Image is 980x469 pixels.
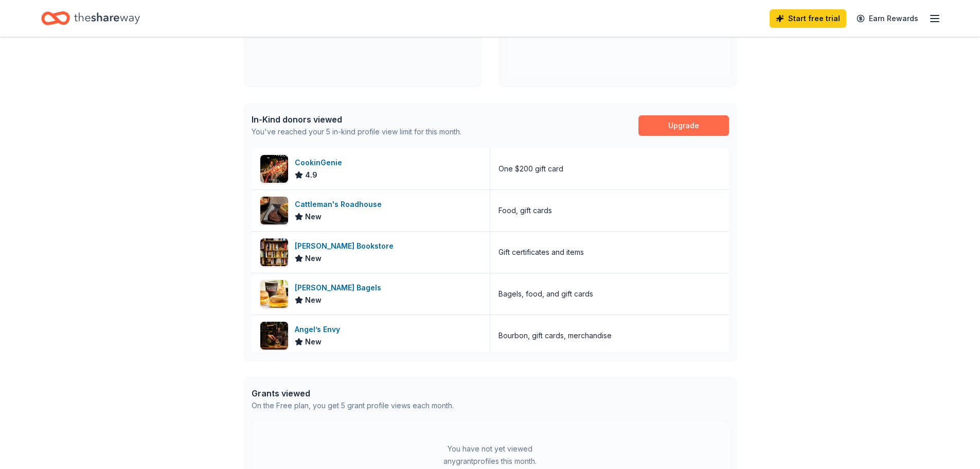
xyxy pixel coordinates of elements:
div: Grants viewed [252,387,454,399]
div: In-Kind donors viewed [252,113,461,126]
img: Image for Cattleman's Roadhouse [260,197,288,224]
div: Bagels, food, and gift cards [498,288,593,300]
img: Image for Angel’s Envy [260,322,288,350]
a: Upgrade [638,115,729,136]
div: Food, gift cards [498,204,552,217]
a: Home [41,6,140,30]
div: Angel’s Envy [295,323,344,336]
a: Earn Rewards [850,9,924,28]
span: New [305,336,322,348]
div: You've reached your 5 in-kind profile view limit for this month. [252,126,461,138]
div: You have not yet viewed any grant profiles this month. [426,443,555,467]
div: Bourbon, gift cards, merchandise [498,329,612,342]
div: Gift certificates and items [498,246,584,258]
img: Image for CookinGenie [260,155,288,183]
span: 4.9 [305,169,317,181]
a: Start free trial [770,9,846,28]
div: One $200 gift card [498,163,563,175]
div: Cattleman's Roadhouse [295,198,386,211]
img: Image for Bruegger's Bagels [260,280,288,308]
img: Image for Carmichael’s Bookstore [260,238,288,266]
div: CookinGenie [295,157,346,169]
span: New [305,252,322,265]
div: On the Free plan, you get 5 grant profile views each month. [252,399,454,412]
div: [PERSON_NAME] Bookstore [295,240,398,252]
span: New [305,294,322,306]
span: New [305,211,322,223]
div: [PERSON_NAME] Bagels [295,282,385,294]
